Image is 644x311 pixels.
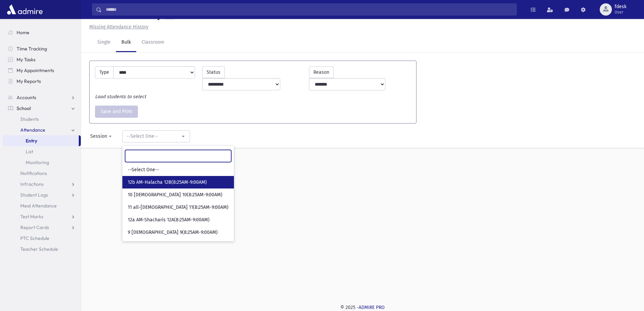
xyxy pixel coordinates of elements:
[3,157,81,168] a: Monitoring
[615,4,626,9] span: fdesk
[26,159,49,165] span: Monitoring
[202,66,225,78] label: Status
[17,29,29,36] span: Home
[87,24,148,30] a: Missing Attendance History
[17,78,41,84] span: My Reports
[95,106,138,118] button: Save and Print
[128,229,218,236] span: 9 [DEMOGRAPHIC_DATA] 9(8:25AM-9:00AM)
[17,105,31,111] span: School
[3,146,81,157] a: List
[92,304,633,311] div: © 2025 -
[20,214,43,220] span: Test Marks
[20,192,48,198] span: Student Logs
[26,149,33,155] span: List
[3,125,81,135] a: Attendance
[3,76,81,87] a: My Reports
[17,46,47,52] span: Time Tracking
[5,3,44,16] img: AdmirePro
[3,168,81,179] a: Notifications
[86,130,117,142] button: Session
[20,203,57,209] span: Meal Attendance
[3,211,81,222] a: Test Marks
[20,116,39,122] span: Students
[3,244,81,254] a: Teacher Schedule
[92,33,116,52] a: Single
[3,233,81,244] a: PTC Schedule
[20,127,45,133] span: Attendance
[3,92,81,103] a: Accounts
[127,133,180,140] div: --Select One--
[17,94,36,101] span: Accounts
[3,65,81,76] a: My Appointments
[3,190,81,200] a: Student Logs
[3,27,81,38] a: Home
[128,204,229,211] span: 11 all-[DEMOGRAPHIC_DATA] 11(8:25AM-9:00AM)
[95,66,114,79] label: Type
[116,33,136,52] a: Bulk
[90,133,107,140] div: Session
[128,166,159,173] span: --Select One--
[3,222,81,233] a: Report Cards
[20,235,49,241] span: PTC Schedule
[17,67,54,73] span: My Appointments
[128,192,222,198] span: 10 [DEMOGRAPHIC_DATA] 10(8:25AM-9:00AM)
[3,43,81,54] a: Time Tracking
[309,66,334,78] label: Reason
[20,224,49,230] span: Report Cards
[3,135,79,146] a: Entry
[3,114,81,125] a: Students
[20,170,47,176] span: Notifications
[125,150,231,162] input: Search
[3,179,81,190] a: Infractions
[92,93,414,100] div: Load students to select
[17,57,35,63] span: My Tasks
[26,138,37,144] span: Entry
[3,200,81,211] a: Meal Attendance
[122,130,190,142] button: --Select One--
[102,3,517,16] input: Search
[20,246,58,252] span: Teacher Schedule
[3,103,81,114] a: School
[20,181,44,187] span: Infractions
[615,9,626,15] span: User
[128,217,210,223] span: 12a AM-Shacharis 12A(8:25AM-9:00AM)
[3,54,81,65] a: My Tasks
[136,33,170,52] a: Classroom
[89,24,148,30] u: Missing Attendance History
[128,179,207,186] span: 12b AM-Halacha 12B(8:25AM-9:00AM)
